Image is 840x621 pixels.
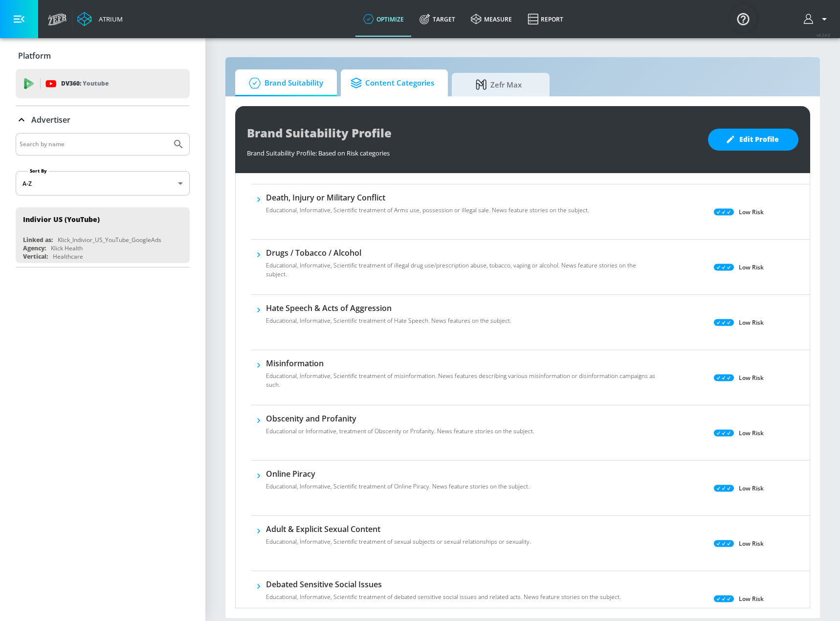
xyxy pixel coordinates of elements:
p: Advertiser [31,114,70,125]
div: Advertiser [16,106,190,133]
p: Platform [18,50,51,61]
div: Linked as: [23,236,53,244]
a: Atrium [77,12,123,26]
p: Educational, Informative, Scientific treatment of sexual subjects or sexual relationships or sexu... [266,537,531,546]
a: Target [412,1,463,37]
h6: Death, Injury or Military Conflict [266,192,589,203]
p: Low Risk [739,262,764,272]
p: Educational, Informative, Scientific treatment of misinformation. News features describing variou... [266,372,656,389]
p: Educational, Informative, Scientific treatment of debated sensitive social issues and related act... [266,593,621,601]
span: Content Categories [351,71,434,95]
div: Platform [16,42,190,69]
p: Low Risk [739,483,764,493]
p: Educational, Informative, Scientific treatment of Hate Speech. News features on the subject. [266,316,511,325]
h6: Debated Sensitive Social Issues [266,579,621,590]
div: Obscenity and ProfanityEducational or Informative, treatment of Obscenity or Profanity. News feat... [266,413,534,442]
div: Drugs / Tobacco / AlcoholEducational, Informative, Scientific treatment of illegal drug use/presc... [266,247,656,285]
div: Agency: [23,244,46,252]
div: Advertiser [16,133,190,267]
div: Indivior US (YouTube)Linked as:Klick_Indivior_US_YouTube_GoogleAdsAgency:Klick HealthVertical:Hea... [16,207,190,263]
p: Low Risk [739,317,764,328]
p: Educational or Informative, treatment of Obscenity or Profanity. News feature stories on the subj... [266,427,534,436]
a: optimize [355,1,412,37]
p: Educational, Informative, Scientific treatment of Arms use, possession or illegal sale. News feat... [266,206,589,215]
p: Youtube [83,78,109,89]
p: Educational, Informative, Scientific treatment of illegal drug use/prescription abuse, tobacco, v... [266,261,656,279]
h6: Adult & Explicit Sexual Content [266,524,531,534]
div: Online PiracyEducational, Informative, Scientific treatment of Online Piracy. News feature storie... [266,468,530,497]
p: Low Risk [739,538,764,549]
div: Hate Speech & Acts of AggressionEducational, Informative, Scientific treatment of Hate Speech. Ne... [266,303,511,331]
nav: list of Advertiser [16,203,190,267]
p: Low Risk [739,594,764,604]
h6: Misinformation [266,358,656,369]
input: Search by name [20,138,168,151]
div: Atrium [95,15,123,23]
h6: Drugs / Tobacco / Alcohol [266,247,656,258]
h6: Online Piracy [266,468,530,479]
button: Edit Profile [708,129,798,151]
span: v 4.24.0 [817,32,830,38]
label: Sort By [28,168,49,174]
div: Healthcare [53,252,83,261]
button: Open Resource Center [729,5,757,32]
div: A-Z [16,171,190,196]
span: Zefr Max [462,73,536,96]
span: Edit Profile [728,133,779,146]
div: Debated Sensitive Social IssuesEducational, Informative, Scientific treatment of debated sensitiv... [266,579,621,607]
div: Vertical: [23,252,48,261]
h6: Hate Speech & Acts of Aggression [266,303,511,313]
div: Klick_Indivior_US_YouTube_GoogleAds [58,236,161,244]
p: DV360: [61,78,109,89]
a: Report [520,1,571,37]
div: MisinformationEducational, Informative, Scientific treatment of misinformation. News features des... [266,358,656,395]
div: Indivior US (YouTube) [23,215,100,224]
div: Death, Injury or Military ConflictEducational, Informative, Scientific treatment of Arms use, pos... [266,192,589,221]
span: Brand Suitability [245,71,323,95]
div: Klick Health [51,244,83,252]
div: Brand Suitability Profile: Based on Risk categories [247,144,698,157]
div: Adult & Explicit Sexual ContentEducational, Informative, Scientific treatment of sexual subjects ... [266,524,531,552]
h6: Obscenity and Profanity [266,413,534,424]
div: DV360: Youtube [16,69,190,98]
p: Educational, Informative, Scientific treatment of Online Piracy. News feature stories on the subj... [266,482,530,491]
p: Low Risk [739,373,764,383]
p: Low Risk [739,207,764,217]
p: Low Risk [739,428,764,438]
a: measure [463,1,520,37]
